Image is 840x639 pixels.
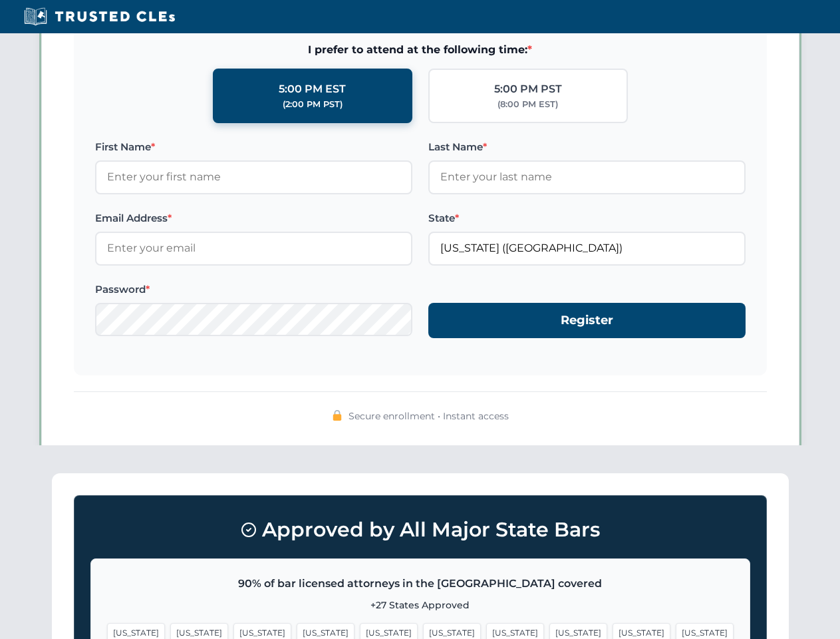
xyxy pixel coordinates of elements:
[332,410,343,421] img: 🔒
[95,41,746,59] span: I prefer to attend at the following time:
[90,512,750,548] h3: Approved by All Major State Bars
[95,232,412,265] input: Enter your email
[428,139,746,155] label: Last Name
[95,160,412,194] input: Enter your first name
[428,210,746,226] label: State
[20,7,179,27] img: Trusted CLEs
[107,575,734,592] p: 90% of bar licensed attorneys in the [GEOGRAPHIC_DATA] covered
[95,282,412,298] label: Password
[494,81,562,98] div: 5:00 PM PST
[95,210,412,226] label: Email Address
[428,160,746,194] input: Enter your last name
[107,598,734,612] p: +27 States Approved
[497,98,558,111] div: (8:00 PM EST)
[283,98,343,111] div: (2:00 PM PST)
[95,139,412,155] label: First Name
[279,81,346,98] div: 5:00 PM EST
[428,303,746,338] button: Register
[428,232,746,265] input: Florida (FL)
[349,409,509,423] span: Secure enrollment • Instant access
